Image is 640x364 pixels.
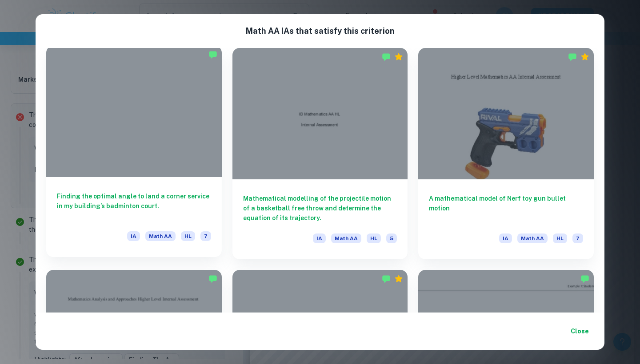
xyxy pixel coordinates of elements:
[429,194,583,223] h6: A mathematical model of Nerf toy gun bullet motion
[145,231,176,241] span: Math AA
[580,274,589,283] img: Marked
[517,233,548,243] span: Math AA
[208,274,217,283] img: Marked
[46,48,222,259] a: Finding the optimal angle to land a corner service in my building’s badminton court.IAMath AAHL7
[367,233,381,243] span: HL
[313,233,326,243] span: IA
[57,191,211,221] h6: Finding the optimal angle to land a corner service in my building’s badminton court.
[580,52,589,61] div: Premium
[553,233,567,243] span: HL
[181,231,195,241] span: HL
[200,231,211,241] span: 7
[568,52,577,61] img: Marked
[243,194,397,223] h6: Mathematical modelling of the projectile motion of a basketball free throw and determine the equa...
[418,48,594,259] a: A mathematical model of Nerf toy gun bullet motionIAMath AAHL7
[36,14,604,37] h2: Math AA IA s that satisfy this criterion
[232,48,408,259] a: Mathematical modelling of the projectile motion of a basketball free throw and determine the equa...
[572,233,583,243] span: 7
[331,233,361,243] span: Math AA
[127,231,140,241] span: IA
[382,52,391,61] img: Marked
[386,233,397,243] span: 5
[499,233,512,243] span: IA
[394,274,403,283] div: Premium
[382,274,391,283] img: Marked
[565,323,594,339] button: Close
[208,50,217,59] img: Marked
[394,52,403,61] div: Premium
